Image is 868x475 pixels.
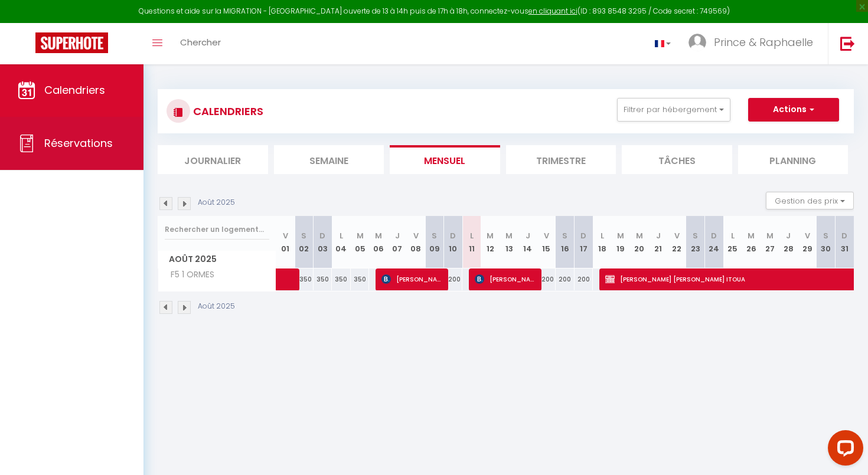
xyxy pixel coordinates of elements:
img: Super Booking [35,32,108,53]
th: 03 [314,216,332,268]
li: Trimestre [506,145,616,174]
abbr: M [617,230,624,241]
th: 07 [388,216,407,268]
span: Août 2025 [158,251,276,268]
a: ... Prince & Raphaelle [680,23,828,64]
abbr: S [693,230,698,241]
th: 08 [406,216,425,268]
span: [PERSON_NAME] [475,268,538,290]
th: 20 [630,216,649,268]
abbr: D [450,230,456,241]
abbr: M [766,230,774,241]
li: Tâches [622,145,732,174]
li: Mensuel [390,145,500,174]
h3: CALENDRIERS [190,98,263,125]
th: 15 [537,216,556,268]
span: F5 1 ORMES [160,268,217,281]
th: 31 [835,216,854,268]
abbr: L [731,230,735,241]
th: 19 [612,216,631,268]
abbr: M [487,230,494,241]
abbr: M [505,230,513,241]
th: 27 [761,216,779,268]
th: 17 [575,216,593,268]
th: 10 [444,216,463,268]
div: 200 [575,268,593,290]
img: ... [688,34,706,51]
th: 26 [742,216,761,268]
abbr: S [301,230,306,241]
div: 200 [556,268,575,290]
span: Prince & Raphaelle [714,35,813,50]
abbr: J [395,230,400,241]
th: 01 [276,216,295,268]
th: 11 [462,216,481,268]
div: 200 [537,268,556,290]
abbr: D [319,230,325,241]
abbr: L [470,230,474,241]
th: 04 [332,216,351,268]
abbr: D [711,230,717,241]
th: 24 [704,216,723,268]
abbr: S [823,230,828,241]
div: 350 [314,268,332,290]
abbr: V [674,230,680,241]
input: Rechercher un logement... [165,219,269,240]
abbr: M [357,230,364,241]
span: Calendriers [44,83,105,97]
li: Planning [738,145,849,174]
abbr: S [432,230,437,241]
abbr: V [544,230,549,241]
th: 16 [556,216,575,268]
span: Chercher [180,36,221,48]
abbr: M [375,230,382,241]
abbr: D [841,230,847,241]
p: Août 2025 [198,197,235,208]
a: Chercher [171,23,230,64]
th: 21 [649,216,668,268]
th: 12 [481,216,500,268]
button: Gestion des prix [766,192,854,209]
a: en cliquant ici [528,6,577,16]
abbr: V [283,230,288,241]
th: 22 [667,216,686,268]
abbr: S [562,230,567,241]
th: 25 [723,216,742,268]
th: 13 [500,216,518,268]
div: 350 [351,268,370,290]
span: [PERSON_NAME] [381,268,445,290]
abbr: V [413,230,419,241]
li: Semaine [274,145,384,174]
abbr: M [636,230,643,241]
iframe: LiveChat chat widget [818,425,868,475]
button: Filtrer par hébergement [617,98,730,122]
th: 23 [686,216,705,268]
abbr: D [580,230,586,241]
li: Journalier [158,145,268,174]
th: 29 [798,216,817,268]
abbr: L [340,230,343,241]
th: 09 [425,216,444,268]
th: 28 [779,216,798,268]
th: 06 [369,216,388,268]
th: 02 [295,216,314,268]
abbr: V [805,230,810,241]
th: 18 [593,216,612,268]
th: 05 [351,216,370,268]
abbr: L [601,230,604,241]
span: Réservations [44,136,113,150]
abbr: J [656,230,661,241]
p: Août 2025 [198,301,235,312]
abbr: J [526,230,530,241]
th: 30 [817,216,836,268]
div: 350 [332,268,351,290]
div: 200 [444,268,463,290]
button: Actions [748,98,839,122]
abbr: M [748,230,755,241]
abbr: J [786,230,791,241]
img: logout [840,36,855,51]
th: 14 [518,216,537,268]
